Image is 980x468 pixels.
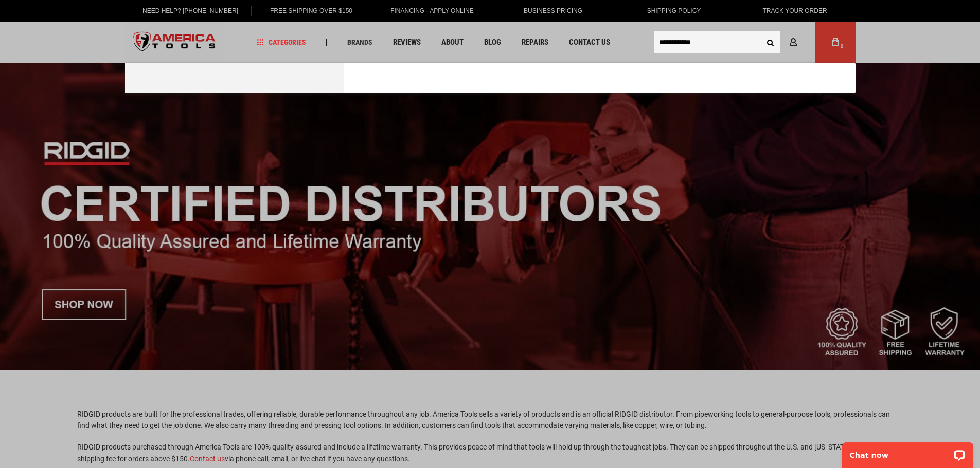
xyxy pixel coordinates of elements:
[252,35,311,49] a: Categories
[257,39,306,46] span: Categories
[343,35,377,49] a: Brands
[347,39,372,46] span: Brands
[835,436,980,468] iframe: LiveChat chat widget
[761,32,780,52] button: Search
